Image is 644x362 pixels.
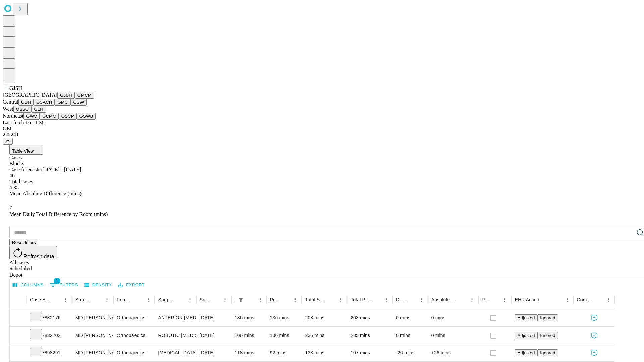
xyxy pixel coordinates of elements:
[327,295,336,304] button: Sort
[305,344,344,361] div: 133 mins
[200,344,228,361] div: [DATE]
[9,246,57,259] button: Refresh data
[270,297,281,302] div: Predicted In Room Duration
[102,295,112,304] button: Menu
[431,297,457,302] div: Absolute Difference
[12,148,34,154] span: Table View
[200,297,210,302] div: Surgery Date
[11,280,45,290] button: Select columns
[9,191,82,196] span: Mean Absolute Difference (mins)
[3,92,57,98] span: [GEOGRAPHIC_DATA]
[491,295,500,304] button: Sort
[305,297,326,302] div: Total Scheduled Duration
[3,120,44,125] span: Last fetch: 16:11:36
[75,344,110,361] div: MD [PERSON_NAME] [PERSON_NAME]
[594,295,604,304] button: Sort
[61,295,70,304] button: Menu
[270,344,299,361] div: 92 mins
[515,314,537,321] button: Adjusted
[75,309,110,326] div: MD [PERSON_NAME] [PERSON_NAME]
[200,309,228,326] div: [DATE]
[382,295,391,304] button: Menu
[83,280,114,290] button: Density
[220,295,230,304] button: Menu
[13,330,23,342] button: Expand
[144,295,153,304] button: Menu
[117,344,151,361] div: Orthopaedics
[431,327,475,344] div: 0 mins
[256,295,265,304] button: Menu
[431,344,475,361] div: +26 mins
[55,99,70,106] button: GMC
[236,295,246,304] button: Show filters
[75,327,110,344] div: MD [PERSON_NAME] [PERSON_NAME]
[158,297,175,302] div: Surgery Name
[30,309,69,326] div: 7832176
[9,85,22,91] span: GJSH
[9,173,15,178] span: 46
[117,327,151,344] div: Orthopaedics
[93,295,102,304] button: Sort
[305,309,344,326] div: 208 mins
[515,297,539,302] div: EHR Action
[246,295,256,304] button: Sort
[9,179,33,184] span: Total cases
[236,295,246,304] div: 1 active filter
[467,295,477,304] button: Menu
[134,295,144,304] button: Sort
[396,327,425,344] div: 0 mins
[3,99,18,105] span: Central
[235,297,235,302] div: Scheduled In Room Duration
[500,295,509,304] button: Menu
[458,295,467,304] button: Sort
[77,113,96,120] button: GSWB
[540,295,549,304] button: Sort
[537,332,558,339] button: Ignored
[117,309,151,326] div: Orthopaedics
[54,278,60,284] span: 1
[351,344,389,361] div: 107 mins
[417,295,426,304] button: Menu
[537,349,558,356] button: Ignored
[30,297,51,302] div: Case Epic Id
[158,344,193,361] div: [MEDICAL_DATA] MEDIAL AND LATERAL MENISCECTOMY
[34,99,55,106] button: GSACH
[3,106,13,112] span: West
[13,347,23,359] button: Expand
[408,295,417,304] button: Sort
[517,315,535,320] span: Adjusted
[30,327,69,344] div: 7832202
[482,297,490,302] div: Resolved in EHR
[515,349,537,356] button: Adjusted
[71,99,87,106] button: OSW
[540,333,555,338] span: Ignored
[281,295,290,304] button: Sort
[517,333,535,338] span: Adjusted
[270,327,299,344] div: 106 mins
[158,327,193,344] div: ROBOTIC [MEDICAL_DATA] KNEE TOTAL
[12,240,36,245] span: Reset filters
[3,132,641,138] div: 2.0.241
[517,350,535,355] span: Adjusted
[235,327,263,344] div: 106 mins
[117,297,133,302] div: Primary Service
[9,145,43,155] button: Table View
[351,309,389,326] div: 208 mins
[9,185,19,190] span: 4.35
[23,113,40,120] button: GWV
[336,295,345,304] button: Menu
[537,314,558,321] button: Ignored
[577,297,594,302] div: Comments
[31,106,46,113] button: GLH
[540,350,555,355] span: Ignored
[48,280,80,290] button: Show filters
[351,297,372,302] div: Total Predicted Duration
[158,309,193,326] div: ANTERIOR [MEDICAL_DATA] TOTAL HIP
[200,327,228,344] div: [DATE]
[396,344,425,361] div: -26 mins
[604,295,613,304] button: Menu
[9,239,38,246] button: Reset filters
[3,138,13,145] button: @
[431,309,475,326] div: 0 mins
[59,113,77,120] button: OSCP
